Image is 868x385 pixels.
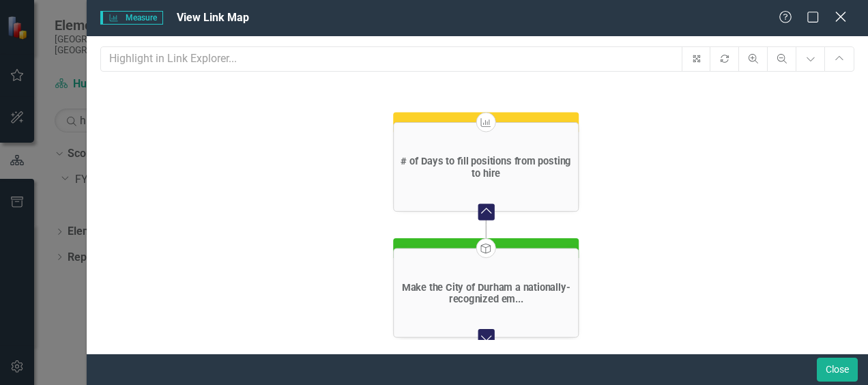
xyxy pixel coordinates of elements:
a: Make the City of Durham a nationally-recognized em... [394,281,578,305]
button: Close [817,358,858,382]
input: Highlight in Link Explorer... [100,46,682,72]
span: Measure [100,11,162,25]
span: View Link Map [177,11,249,24]
a: # of Days to fill positions from posting to hire [394,155,578,179]
div: Make the City of Durham a nationally-recognized em... [397,281,575,305]
div: # of Days to fill positions from posting to hire [397,155,575,179]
